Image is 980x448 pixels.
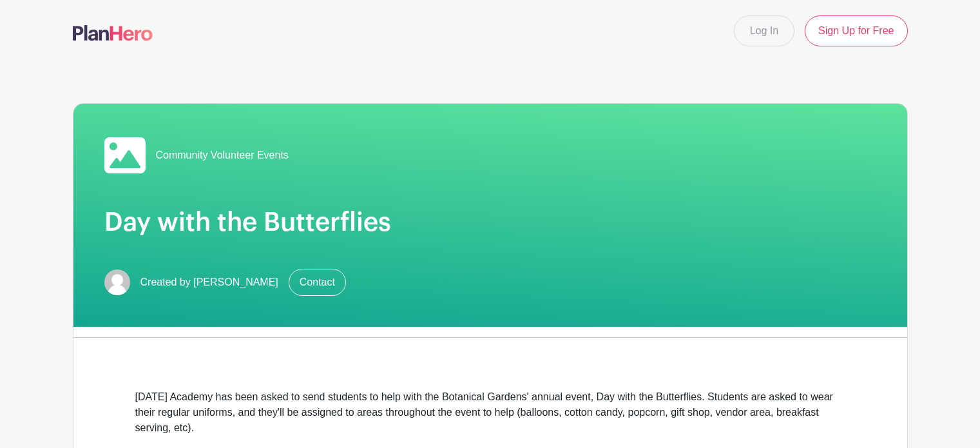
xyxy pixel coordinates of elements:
h1: Day with the Butterflies [104,207,876,238]
a: Log In [734,15,794,46]
img: default-ce2991bfa6775e67f084385cd625a349d9dcbb7a52a09fb2fda1e96e2d18dcdb.png [104,269,130,295]
a: Contact [289,269,346,296]
span: Community Volunteer Events [156,148,289,163]
a: Sign Up for Free [805,15,907,46]
img: logo-507f7623f17ff9eddc593b1ce0a138ce2505c220e1c5a4e2b4648c50719b7d32.svg [73,25,153,41]
span: Created by [PERSON_NAME] [140,275,278,290]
